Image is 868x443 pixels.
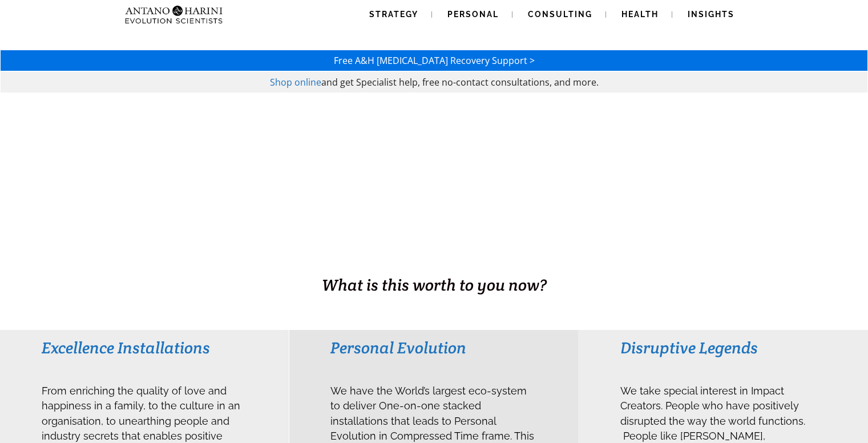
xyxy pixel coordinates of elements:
[321,76,599,88] span: and get Specialist help, free no-contact consultations, and more.
[369,10,418,19] span: Strategy
[1,249,867,273] h1: BUSINESS. HEALTH. Family. Legacy
[528,10,592,19] span: Consulting
[330,337,536,358] h3: Personal Evolution
[447,10,499,19] span: Personal
[688,10,734,19] span: Insights
[42,337,248,358] h3: Excellence Installations
[270,76,321,88] a: Shop online
[621,10,659,19] span: Health
[322,275,547,295] span: What is this worth to you now?
[334,54,535,67] a: Free A&H [MEDICAL_DATA] Recovery Support >
[620,337,826,358] h3: Disruptive Legends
